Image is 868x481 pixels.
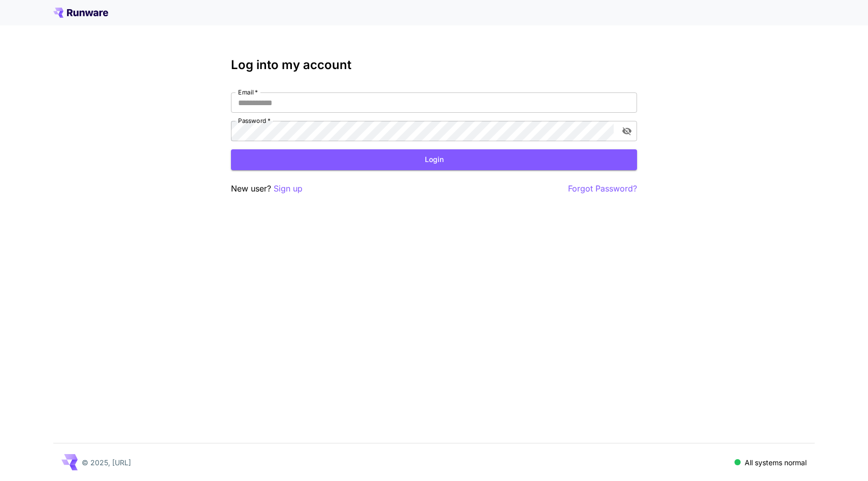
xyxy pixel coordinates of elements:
[238,88,258,97] label: Email
[231,58,637,72] h3: Log into my account
[274,182,303,195] button: Sign up
[231,182,303,195] p: New user?
[238,116,271,125] label: Password
[568,182,637,195] button: Forgot Password?
[82,457,131,468] p: © 2025, [URL]
[231,149,637,170] button: Login
[745,457,807,468] p: All systems normal
[618,122,636,140] button: toggle password visibility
